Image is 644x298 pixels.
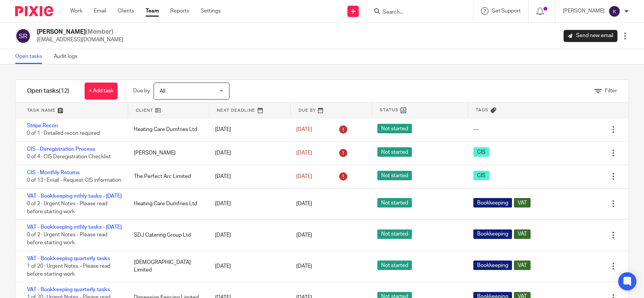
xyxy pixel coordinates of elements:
[27,193,122,199] a: VAT - Bookkeeping mthly tasks - [DATE]
[118,7,134,15] a: Clients
[85,83,118,100] a: + Add task
[473,229,512,239] span: Bookkeeping
[27,170,80,175] a: CIS - Monthly Returns
[207,228,289,243] div: [DATE]
[27,256,110,261] a: VAT - Bookkeeping quarterly tasks
[126,122,207,137] div: Heating Care Dumfries Ltd
[377,261,412,270] span: Not started
[473,126,479,133] div: ---
[492,8,521,14] span: Get Support
[514,261,531,270] span: VAT
[54,49,83,64] a: Audit logs
[70,7,82,15] a: Work
[27,87,69,95] h1: Open tasks
[27,131,100,136] span: 0 of 1 · Detailed recon required
[207,196,289,211] div: [DATE]
[15,28,31,44] img: svg%3E
[126,169,207,184] div: The Perfect Arc Limited
[377,229,412,239] span: Not started
[27,232,107,246] span: 0 of 2 · Urgent Notes - Please read before starting work
[27,147,95,152] a: CIS - Deregistration Process
[133,87,150,95] p: Due by
[563,7,605,15] p: [PERSON_NAME]
[296,264,312,269] span: [DATE]
[473,261,512,270] span: Bookkeeping
[473,198,512,208] span: Bookkeeping
[564,30,617,42] a: Send new email
[296,174,312,179] span: [DATE]
[126,145,207,161] div: [PERSON_NAME]
[27,201,107,214] span: 0 of 2 · Urgent Notes - Please read before starting work
[514,198,531,208] span: VAT
[377,198,412,208] span: Not started
[473,171,489,180] span: CIS
[207,259,289,274] div: [DATE]
[207,122,289,137] div: [DATE]
[382,9,450,16] input: Search
[126,196,207,211] div: Heating Care Dumfries Ltd
[146,7,159,15] a: Team
[15,6,53,16] img: Pixie
[207,145,289,161] div: [DATE]
[27,123,58,128] a: Stripe Recon
[207,169,289,184] div: [DATE]
[27,225,122,230] a: VAT - Bookkeeping mthly tasks - [DATE]
[37,28,123,36] h2: [PERSON_NAME]
[296,150,312,156] span: [DATE]
[126,255,207,278] div: [DEMOGRAPHIC_DATA] Limited
[377,124,412,133] span: Not started
[201,7,221,15] a: Settings
[27,154,111,159] span: 0 of 4 · CIS Deregistration Checklist
[296,232,312,238] span: [DATE]
[476,107,488,113] span: Tags
[27,264,110,277] span: 1 of 20 · Urgent Notes - Please read before starting work
[94,7,106,15] a: Email
[15,49,48,64] a: Open tasks
[473,147,489,157] span: CIS
[27,178,121,183] span: 0 of 13 · Email - Request CIS information
[27,287,110,292] a: VAT - Bookkeeping quarterly tasks
[59,88,69,94] span: (12)
[377,147,412,157] span: Not started
[86,29,113,35] span: (Member)
[296,127,312,132] span: [DATE]
[296,201,312,206] span: [DATE]
[170,7,189,15] a: Reports
[608,5,620,17] img: svg%3E
[160,89,165,94] span: All
[126,228,207,243] div: SDJ Catering Group Ltd
[37,36,123,44] p: [EMAIL_ADDRESS][DOMAIN_NAME]
[377,171,412,180] span: Not started
[514,229,531,239] span: VAT
[380,107,399,113] span: Status
[605,88,617,94] span: Filter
